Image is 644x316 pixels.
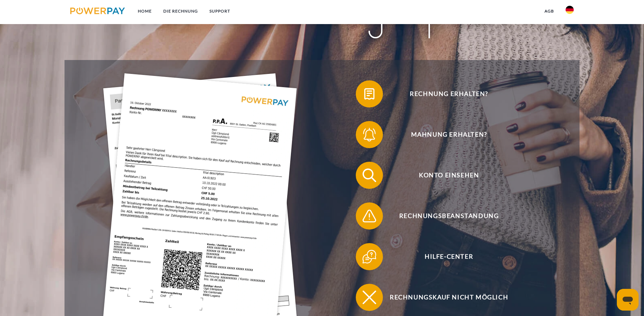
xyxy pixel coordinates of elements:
img: qb_bell.svg [361,126,378,143]
a: DIE RECHNUNG [158,5,204,17]
span: Mahnung erhalten? [366,121,532,148]
button: Hilfe-Center [356,243,532,270]
img: qb_close.svg [361,289,378,306]
span: Rechnungskauf nicht möglich [366,284,532,311]
span: Konto einsehen [366,162,532,189]
img: qb_search.svg [361,167,378,184]
button: Rechnung erhalten? [356,80,532,107]
img: qb_help.svg [361,248,378,265]
iframe: Schaltfläche zum Öffnen des Messaging-Fensters [617,289,639,311]
span: Rechnungsbeanstandung [366,202,532,230]
button: Konto einsehen [356,162,532,189]
span: Rechnung erhalten? [366,80,532,107]
a: agb [539,5,560,17]
img: qb_warning.svg [361,208,378,224]
a: Home [132,5,158,17]
span: Hilfe-Center [366,243,532,270]
a: SUPPORT [204,5,236,17]
button: Mahnung erhalten? [356,121,532,148]
button: Rechnungsbeanstandung [356,202,532,230]
img: logo-powerpay.svg [70,7,125,14]
img: qb_bill.svg [361,85,378,102]
button: Rechnungskauf nicht möglich [356,284,532,311]
img: de [566,6,574,14]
